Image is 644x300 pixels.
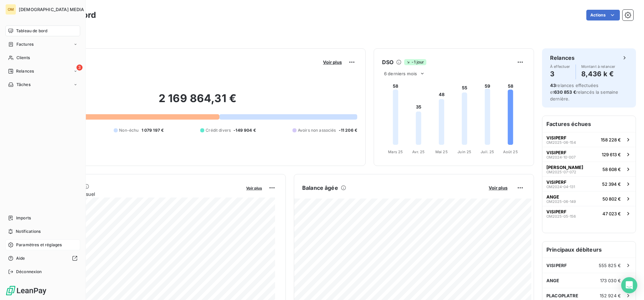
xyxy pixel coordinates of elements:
[546,263,567,268] span: VISIPERF
[388,149,403,154] tspan: Mars 25
[542,206,636,221] button: VISIPERFOM2025-05-15647 023 €
[489,185,507,190] span: Voir plus
[76,65,83,71] span: 3
[546,179,567,185] span: VISIPERF
[323,59,342,65] span: Voir plus
[481,149,494,154] tspan: Juil. 25
[5,213,80,223] a: Imports
[16,82,31,88] span: Tâches
[599,263,621,268] span: 555 825 €
[554,89,576,95] span: 630 853 €
[321,59,344,65] button: Voir plus
[546,214,576,218] span: OM2025-05-156
[602,211,621,216] span: 47 023 €
[542,191,636,206] button: ANGEOM2025-06-14950 802 €
[5,79,80,90] a: Tâches
[119,127,139,133] span: Non-échu
[38,190,241,198] span: Chiffre d'affaires mensuel
[542,162,636,176] button: [PERSON_NAME]OM2025-07-07258 608 €
[16,242,62,248] span: Paramètres et réglages
[487,185,509,191] button: Voir plus
[16,269,42,275] span: Déconnexion
[601,137,621,142] span: 158 228 €
[546,209,567,214] span: VISIPERF
[542,132,636,147] button: VISIPERFOM2025-06-154158 228 €
[546,185,575,189] span: OM2024-04-131
[546,135,567,140] span: VISIPERF
[581,69,615,79] h4: 8,436 k €
[546,165,583,170] span: [PERSON_NAME]
[412,149,425,154] tspan: Avr. 25
[546,200,576,204] span: OM2025-06-149
[550,54,575,62] h6: Relances
[546,150,567,155] span: VISIPERF
[600,293,621,298] span: 152 924 €
[233,127,256,133] span: -149 904 €
[5,253,80,264] a: Aide
[546,170,576,174] span: OM2025-07-072
[602,181,621,187] span: 52 394 €
[16,228,41,234] span: Notifications
[382,58,393,66] h6: DSO
[142,127,164,133] span: 1 079 197 €
[16,68,34,74] span: Relances
[546,278,559,283] span: ANGE
[542,116,636,132] h6: Factures échues
[435,149,448,154] tspan: Mai 25
[600,278,621,283] span: 173 030 €
[16,55,30,61] span: Clients
[546,155,576,159] span: OM2024-10-007
[5,285,47,296] img: Logo LeanPay
[5,52,80,63] a: Clients
[602,167,621,172] span: 58 608 €
[244,185,264,191] button: Voir plus
[19,7,84,12] span: [DEMOGRAPHIC_DATA] MEDIA
[586,10,620,20] button: Actions
[602,152,621,157] span: 129 613 €
[5,39,80,50] a: Factures
[16,255,25,261] span: Aide
[546,194,559,200] span: ANGE
[581,65,615,69] span: Montant à relancer
[206,127,231,133] span: Crédit divers
[621,277,637,293] div: Open Intercom Messenger
[542,242,636,258] h6: Principaux débiteurs
[384,71,417,76] span: 6 derniers mois
[5,240,80,250] a: Paramètres et réglages
[404,59,426,65] span: -1 jour
[550,69,570,79] h4: 3
[5,26,80,36] a: Tableau de bord
[542,176,636,191] button: VISIPERFOM2024-04-13152 394 €
[5,66,80,77] a: 3Relances
[16,28,47,34] span: Tableau de bord
[550,83,619,101] span: relances effectuées et relancés la semaine dernière.
[5,4,16,15] div: OM
[542,147,636,162] button: VISIPERFOM2024-10-007129 613 €
[16,41,34,47] span: Factures
[302,184,338,192] h6: Balance âgée
[546,140,576,144] span: OM2025-06-154
[503,149,518,154] tspan: Août 25
[339,127,357,133] span: -11 206 €
[246,186,262,190] span: Voir plus
[602,196,621,202] span: 50 802 €
[550,83,556,88] span: 43
[16,215,31,221] span: Imports
[550,65,570,69] span: À effectuer
[38,92,357,112] h2: 2 169 864,31 €
[298,127,336,133] span: Avoirs non associés
[546,293,579,298] span: PLACOPLATRE
[458,149,471,154] tspan: Juin 25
